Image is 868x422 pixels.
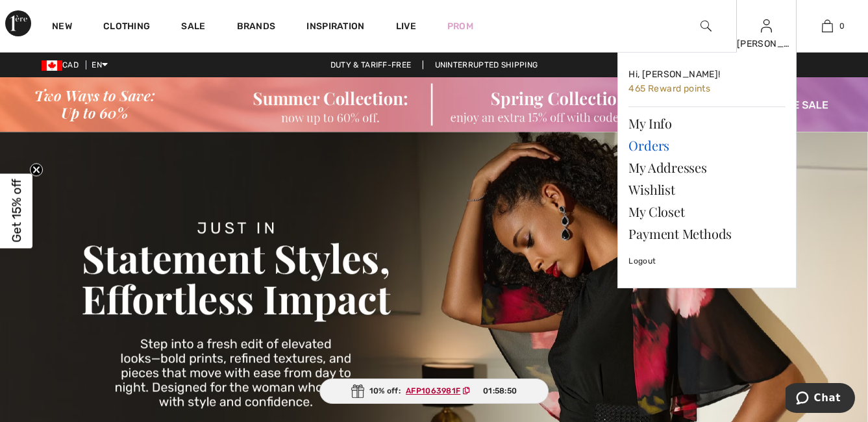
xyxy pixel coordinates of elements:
iframe: Opens a widget where you can chat to one of our agents [786,383,855,416]
span: 465 Reward points [628,83,710,94]
span: Get 15% off [9,179,24,243]
button: Close teaser [30,164,43,177]
a: Sale [181,21,205,34]
span: EN [92,60,108,69]
img: My Info [761,18,772,34]
a: Payment Methods [628,223,786,245]
img: 1ère Avenue [5,10,31,36]
a: Prom [447,19,473,33]
a: Wishlist [628,179,786,201]
span: 0 [839,20,845,32]
a: My Info [628,112,786,134]
div: 10% off: [319,379,549,404]
img: My Bag [822,18,833,34]
a: 0 [797,18,857,34]
a: Logout [628,245,786,277]
a: New [52,21,72,34]
span: CAD [42,60,84,69]
img: Canadian Dollar [42,60,62,71]
img: Gift.svg [351,384,364,398]
img: search the website [701,18,712,34]
ins: AFP1063981F [406,386,460,395]
a: Live [396,19,416,33]
a: Clothing [103,21,150,34]
a: Brands [237,21,276,34]
a: Hi, [PERSON_NAME]! 465 Reward points [628,63,786,101]
a: Sign In [761,19,772,32]
a: My Closet [628,201,786,223]
div: [PERSON_NAME] [737,37,797,51]
a: Orders [628,134,786,156]
a: My Addresses [628,156,786,179]
span: Inspiration [306,21,364,34]
span: Hi, [PERSON_NAME]! [628,69,720,80]
span: 01:58:50 [483,385,517,397]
